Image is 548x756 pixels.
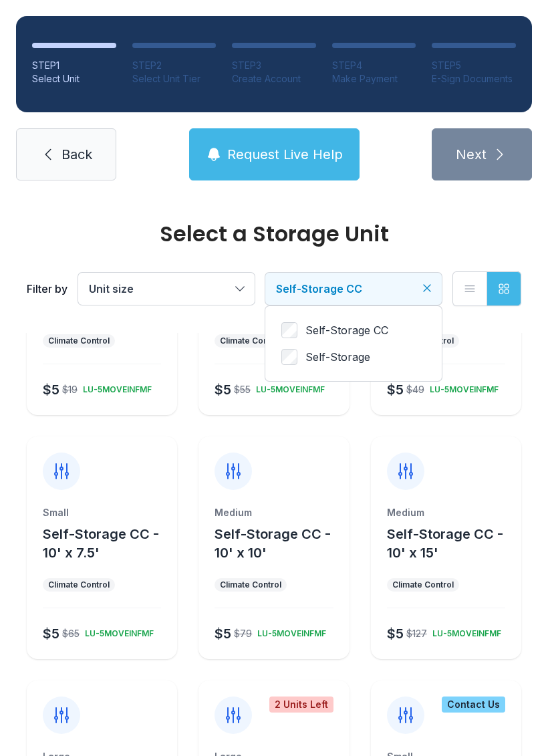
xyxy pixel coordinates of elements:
[62,383,78,396] div: $19
[276,282,362,295] span: Self-Storage CC
[215,526,331,561] span: Self-Storage CC - 10' x 10'
[265,273,442,305] button: Self-Storage CC
[281,322,297,338] input: Self-Storage CC
[132,59,217,72] div: STEP 2
[281,349,297,365] input: Self-Storage
[43,506,161,519] div: Small
[387,526,503,561] span: Self-Storage CC - 10' x 15'
[251,379,325,395] div: LU-5MOVEINFMF
[32,72,116,86] div: Select Unit
[424,379,499,395] div: LU-5MOVEINFMF
[215,525,344,562] button: Self-Storage CC - 10' x 10'
[420,281,434,295] button: Clear filters
[252,623,326,639] div: LU-5MOVEINFMF
[32,59,116,72] div: STEP 1
[305,322,388,338] span: Self-Storage CC
[387,506,505,519] div: Medium
[232,59,316,72] div: STEP 3
[232,72,316,86] div: Create Account
[89,282,134,295] span: Unit size
[234,627,252,640] div: $79
[227,145,343,164] span: Request Live Help
[78,273,255,305] button: Unit size
[406,383,424,396] div: $49
[432,72,516,86] div: E-Sign Documents
[387,380,404,399] div: $5
[406,627,427,640] div: $127
[332,59,416,72] div: STEP 4
[427,623,501,639] div: LU-5MOVEINFMF
[48,336,110,346] div: Climate Control
[27,223,521,245] div: Select a Storage Unit
[43,624,59,643] div: $5
[43,526,159,561] span: Self-Storage CC - 10' x 7.5'
[432,59,516,72] div: STEP 5
[269,697,333,713] div: 2 Units Left
[27,281,67,297] div: Filter by
[43,525,172,562] button: Self-Storage CC - 10' x 7.5'
[332,72,416,86] div: Make Payment
[456,145,487,164] span: Next
[62,627,80,640] div: $65
[61,145,92,164] span: Back
[80,623,154,639] div: LU-5MOVEINFMF
[220,336,281,346] div: Climate Control
[215,380,231,399] div: $5
[387,525,516,562] button: Self-Storage CC - 10' x 15'
[215,506,333,519] div: Medium
[392,580,454,590] div: Climate Control
[132,72,217,86] div: Select Unit Tier
[387,624,404,643] div: $5
[48,580,110,590] div: Climate Control
[215,624,231,643] div: $5
[305,349,370,365] span: Self-Storage
[78,379,152,395] div: LU-5MOVEINFMF
[43,380,59,399] div: $5
[220,580,281,590] div: Climate Control
[234,383,251,396] div: $55
[442,697,505,713] div: Contact Us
